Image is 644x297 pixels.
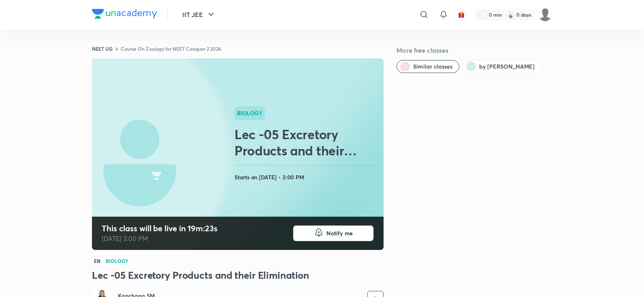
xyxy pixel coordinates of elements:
a: NEET UG [92,45,113,52]
h4: Biology [106,258,128,263]
h4: Starts on [DATE] • 3:00 PM [235,172,380,183]
p: [DATE] 3:00 PM [102,234,218,243]
button: Notify me [293,225,374,241]
h3: Lec -05 Excretory Products and their Elimination [92,269,384,282]
span: by Kanchana SM [479,62,535,71]
h2: Lec -05 Excretory Products and their Elimination [235,126,380,159]
span: Similar classes [413,62,452,71]
button: Similar classes [397,60,459,73]
h4: This class will be live in 19m:23s [102,223,218,234]
span: EN [92,256,102,265]
img: Saniya Tarannum [538,8,552,22]
a: Course On Zoology for NEET Conquer 2 2026 [121,45,221,52]
h5: More free classes [397,45,552,55]
button: avatar [455,8,468,21]
img: streak [507,11,515,19]
span: Notify me [326,229,353,237]
img: Company Logo [92,9,157,19]
button: by Kanchana SM [463,60,542,73]
img: avatar [458,11,465,18]
a: Company Logo [92,9,157,21]
button: IIT JEE [177,6,221,23]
